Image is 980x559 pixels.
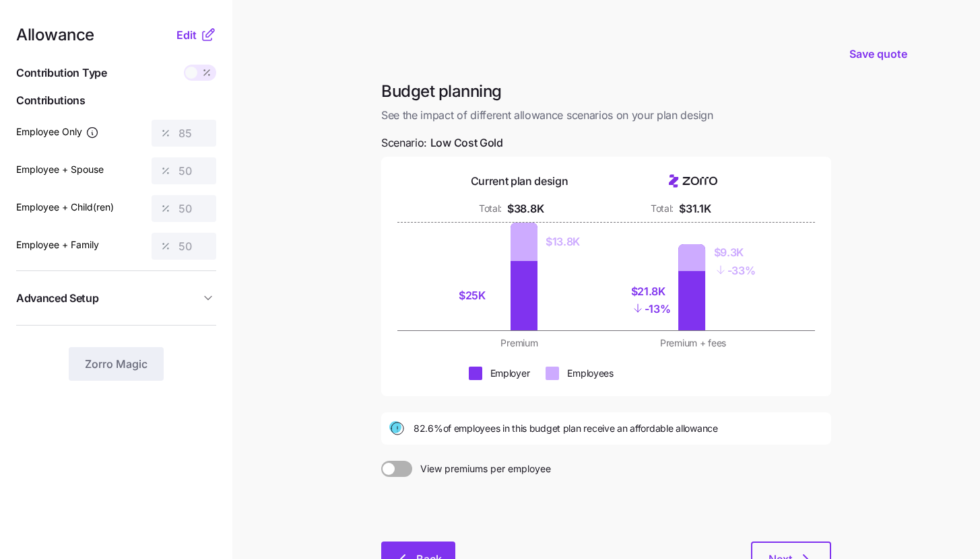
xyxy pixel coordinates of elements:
[381,135,503,151] span: Scenario:
[507,200,544,217] div: $38.8K
[631,299,671,318] div: - 13%
[412,461,551,477] span: View premiums per employee
[16,92,216,109] span: Contributions
[16,200,114,215] label: Employee + Child(ren)
[16,65,107,81] span: Contribution Type
[69,347,164,381] button: Zorro Magic
[85,356,148,372] span: Zorro Magic
[839,35,918,73] button: Save quote
[16,282,216,315] button: Advanced Setup
[16,124,99,139] label: Employee Only
[631,283,671,300] div: $21.8K
[430,135,503,151] span: Low Cost Gold
[651,202,674,215] div: Total:
[16,290,99,307] span: Advanced Setup
[714,261,756,279] div: - 33%
[381,81,831,102] h1: Budget planning
[16,237,99,252] label: Employee + Family
[176,27,197,43] span: Edit
[679,200,711,217] div: $31.1K
[546,233,580,250] div: $13.8K
[16,162,104,177] label: Employee + Spouse
[567,367,613,380] div: Employees
[471,173,568,190] div: Current plan design
[440,336,598,350] div: Premium
[459,287,502,304] div: $25K
[381,107,831,124] span: See the impact of different allowance scenarios on your plan design
[490,367,530,380] div: Employer
[414,422,718,435] span: 82.6% of employees in this budget plan receive an affordable allowance
[714,244,756,261] div: $9.3K
[479,202,502,215] div: Total:
[176,27,200,43] button: Edit
[16,27,94,43] span: Allowance
[849,46,907,62] span: Save quote
[614,336,772,350] div: Premium + fees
